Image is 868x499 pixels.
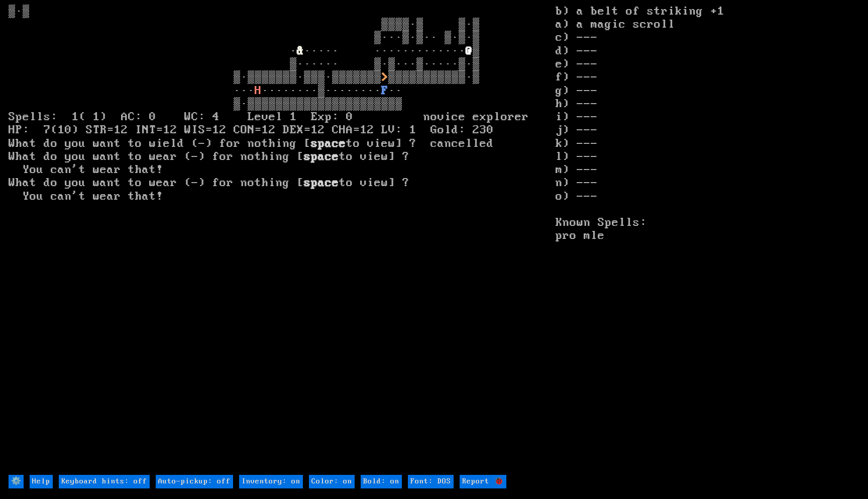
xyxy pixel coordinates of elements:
[9,475,24,488] input: ⚙️
[466,44,473,58] font: @
[311,137,346,150] b: space
[59,475,150,488] input: Keyboard hints: off
[304,176,339,190] b: space
[381,84,388,98] font: F
[30,475,53,488] input: Help
[361,475,402,488] input: Bold: on
[255,84,262,98] font: H
[309,475,355,488] input: Color: on
[556,5,859,474] stats: b) a belt of striking +1 a) a magic scroll c) --- d) --- e) --- f) --- g) --- h) --- i) --- j) --...
[408,475,454,488] input: Font: DOS
[297,44,304,58] font: &
[304,150,339,163] b: space
[381,70,388,84] font: >
[239,475,303,488] input: Inventory: on
[156,475,233,488] input: Auto-pickup: off
[460,475,506,488] input: Report 🐞
[9,5,556,474] larn: ▒·▒ ▒▒▒▒·▒ ▒·▒ ▒···▒·▒·· ▒·▒·▒ · ····· ············· ▒ ▒······ ▒·▒···▒·····▒·▒ ▒·▒▒▒▒▒▒▒·▒▒▒·▒▒▒▒...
